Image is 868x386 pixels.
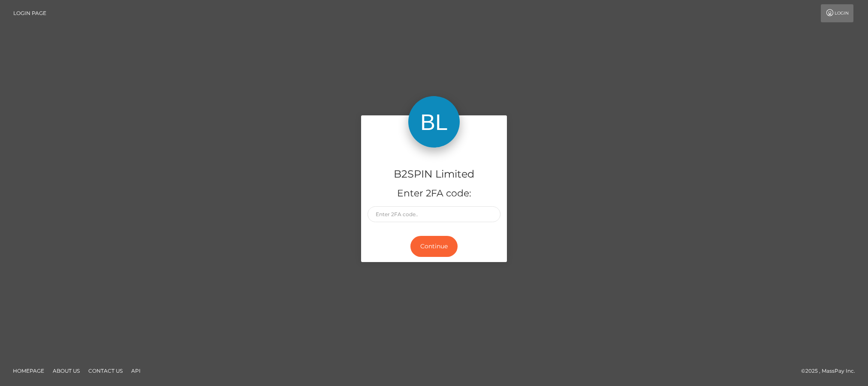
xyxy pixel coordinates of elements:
[368,167,500,182] h4: B2SPIN Limited
[801,366,862,376] div: © 2025 , MassPay Inc.
[410,236,458,257] button: Continue
[128,364,144,377] a: API
[368,187,500,200] h5: Enter 2FA code:
[85,364,126,377] a: Contact Us
[49,364,83,377] a: About Us
[9,364,48,377] a: Homepage
[821,4,853,22] a: Login
[408,96,460,148] img: B2SPIN Limited
[368,206,500,222] input: Enter 2FA code..
[13,4,46,22] a: Login Page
